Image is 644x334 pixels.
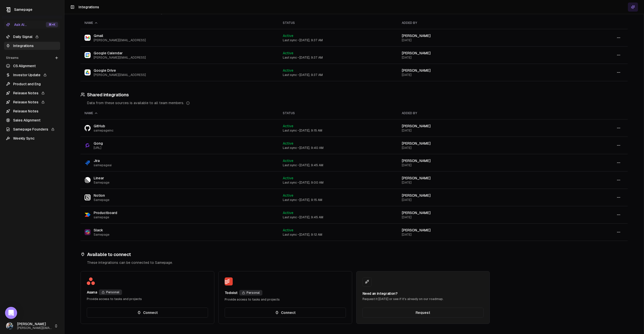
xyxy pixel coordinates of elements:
a: Investor Update [4,71,60,79]
span: [PERSON_NAME] [402,159,431,163]
div: Personal [239,290,262,296]
div: Last sync • [DATE], 9:15 AM [283,129,394,133]
span: [PERSON_NAME][EMAIL_ADDRESS] [94,73,146,77]
span: Active [283,228,293,232]
span: Linear [94,176,109,181]
div: Added by [402,111,552,115]
span: Google Drive [94,68,146,73]
div: [DATE] [402,233,552,237]
span: samepageai [94,163,112,167]
img: Asana [87,277,95,285]
span: Samepage [94,181,109,185]
div: Provide access to tasks and projects [87,297,208,301]
span: Samepage [14,8,32,12]
a: CS Alignment [4,62,60,70]
a: Release Notes [4,107,60,115]
span: Active [283,68,293,72]
div: [DATE] [402,181,552,185]
div: Status [283,21,394,25]
span: Productboard [94,210,117,215]
div: [DATE] [402,129,552,133]
div: [DATE] [402,73,552,77]
span: [PERSON_NAME] [402,68,431,72]
div: [DATE] [402,56,552,60]
span: [PERSON_NAME] [402,141,431,145]
span: Active [283,159,293,163]
img: 1695405595226.jpeg [6,322,13,329]
img: Linear [85,177,91,183]
div: Name [85,21,275,25]
div: Last sync • [DATE], 9:00 AM [283,181,394,185]
a: Sales Alignment [4,116,60,124]
a: Product and Eng [4,80,60,88]
span: Gmail [94,33,146,38]
button: Ask AI...⌘+K [4,21,60,29]
div: Request it [DATE] or see if it's already on our roadmap. [363,297,484,301]
span: Google Calendar [94,51,146,56]
span: Gong [94,141,103,146]
div: Need an integration? [363,291,484,296]
div: Last sync • [DATE], 9:45 AM [283,215,394,219]
img: Notion [85,194,91,200]
span: GitHub [94,123,113,129]
div: [DATE] [402,215,552,219]
span: Active [283,34,293,38]
img: Slack [85,229,91,235]
span: samepage [94,215,117,219]
span: [PERSON_NAME][EMAIL_ADDRESS] [94,56,146,60]
span: Active [283,211,293,215]
div: Last sync • [DATE], 9:37 AM [283,56,394,60]
img: Gong [85,142,91,148]
img: Google Drive [85,69,91,75]
span: Active [283,176,293,180]
a: Daily Signal [4,33,60,41]
div: Last sync • [DATE], 9:37 AM [283,73,394,77]
div: Provide access to tasks and projects [225,298,346,302]
div: Last sync • [DATE], 9:40 AM [283,146,394,150]
div: Asana [87,290,97,295]
button: Connect [225,308,346,318]
span: Notion [94,193,109,198]
div: [DATE] [402,38,552,42]
img: Gmail [85,35,91,41]
button: Connect [87,308,208,318]
span: Slack [94,228,109,233]
span: [PERSON_NAME][EMAIL_ADDRESS] [94,38,146,42]
div: These integrations can be connected to Samepage. [87,260,628,265]
div: [DATE] [402,163,552,167]
h3: Shared integrations [80,91,628,98]
div: Personal [99,289,122,295]
a: Release Notes [4,89,60,97]
div: [DATE] [402,198,552,202]
span: [PERSON_NAME] [402,176,431,180]
a: Weekly Sync [4,134,60,142]
img: Todoist [225,277,233,285]
div: Ask AI... [6,22,27,27]
span: Active [283,141,293,145]
img: Google Calendar [85,52,91,58]
span: [PERSON_NAME] [402,124,431,128]
div: Added by [402,21,552,25]
div: Last sync • [DATE], 9:12 AM [283,233,394,237]
button: [PERSON_NAME][PERSON_NAME][EMAIL_ADDRESS] [4,320,60,332]
span: [PERSON_NAME] [402,34,431,38]
h3: Available to connect [80,251,628,258]
div: Last sync • [DATE], 9:45 AM [283,163,394,167]
img: Productboard [85,212,91,218]
span: [PERSON_NAME][EMAIL_ADDRESS] [17,326,52,330]
img: Jira [85,160,91,166]
div: Last sync • [DATE], 9:37 AM [283,38,394,42]
span: Active [283,51,293,55]
span: samepageinc [94,129,113,133]
a: Release Notes [4,98,60,106]
span: Jira [94,158,112,163]
div: Status [283,111,394,115]
span: Active [283,193,293,197]
div: Last sync • [DATE], 9:15 AM [283,198,394,202]
div: Streams [4,54,60,62]
div: [DATE] [402,146,552,150]
a: Samepage Founders [4,125,60,133]
div: Todoist [225,290,237,295]
span: [PERSON_NAME] [402,51,431,55]
span: Samepage [94,233,109,237]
